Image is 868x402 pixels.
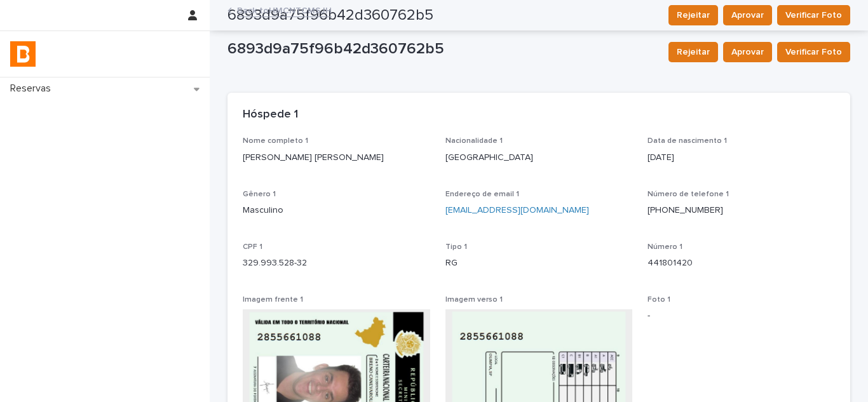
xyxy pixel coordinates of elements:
p: [DATE] [648,151,835,164]
button: Verificar Foto [777,42,850,62]
button: Aprovar [723,42,772,62]
span: Imagem frente 1 [243,296,303,304]
span: Imagem verso 1 [445,296,503,304]
p: Masculino [243,204,430,217]
p: 441801420 [648,257,835,270]
span: Nome completo 1 [243,137,308,145]
span: Verificar Foto [785,46,842,58]
span: Data de nascimento 1 [648,137,727,145]
span: Número de telefone 1 [648,191,729,198]
p: 329.993.528-32 [243,257,430,270]
a: [EMAIL_ADDRESS][DOMAIN_NAME] [445,206,589,215]
p: RG [445,257,633,270]
img: zVaNuJHRTjyIjT5M9Xd5 [10,41,36,67]
a: [PHONE_NUMBER] [648,206,723,215]
span: Aprovar [731,46,764,58]
span: Nacionalidade 1 [445,137,503,145]
p: [PERSON_NAME] [PERSON_NAME] [243,151,430,164]
button: Rejeitar [668,42,718,62]
a: Back toHMCNTCMSJH [237,3,332,17]
p: [GEOGRAPHIC_DATA] [445,151,633,164]
span: Número 1 [648,243,682,251]
p: Reservas [5,83,61,95]
span: Endereço de email 1 [445,191,519,198]
span: Rejeitar [677,46,710,58]
span: Tipo 1 [445,243,467,251]
span: Foto 1 [648,296,670,304]
h2: Hóspede 1 [243,108,298,122]
p: - [648,309,835,323]
p: 6893d9a75f96b42d360762b5 [227,40,658,58]
span: CPF 1 [243,243,262,251]
span: Gênero 1 [243,191,276,198]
